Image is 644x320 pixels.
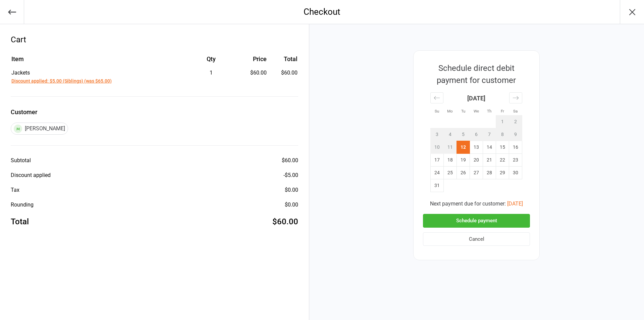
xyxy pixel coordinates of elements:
strong: [DATE] [467,95,485,102]
button: Discount applied: $5.00 (Siblings) (was $65.00) [11,78,112,85]
td: Not available. Tuesday, August 5, 2025 [457,128,470,141]
div: [PERSON_NAME] [11,123,68,135]
div: $0.00 [285,201,298,209]
td: Saturday, August 16, 2025 [509,141,522,154]
td: Sunday, August 17, 2025 [431,154,444,167]
div: $60.00 [272,216,298,228]
div: Discount applied [11,171,51,179]
div: Tax [11,186,19,194]
td: Not available. Saturday, August 9, 2025 [509,128,522,141]
td: Not available. Monday, August 4, 2025 [444,128,457,141]
td: Thursday, August 28, 2025 [483,167,496,179]
div: Move backward to switch to the previous month. [430,92,443,103]
button: Cancel [423,232,530,246]
span: Jackets [11,70,30,76]
td: Not available. Friday, August 1, 2025 [496,116,509,128]
small: We [474,109,479,113]
div: $60.00 [282,156,298,165]
div: Rounding [11,201,34,209]
small: Mo [447,109,453,113]
td: Monday, August 25, 2025 [444,167,457,179]
div: - $5.00 [283,171,298,179]
td: Selected. Tuesday, August 12, 2025 [457,141,470,154]
td: Not available. Saturday, August 2, 2025 [509,116,522,128]
th: Total [269,54,297,68]
th: Item [11,54,185,68]
div: Subtotal [11,156,31,165]
td: Not available. Monday, August 11, 2025 [444,141,457,154]
div: $60.00 [237,69,267,77]
div: Cart [11,34,298,46]
label: Customer [11,107,298,117]
div: Next payment due for customer: [423,200,530,208]
div: $0.00 [285,186,298,194]
div: Calendar [423,86,530,200]
td: Not available. Friday, August 8, 2025 [496,128,509,141]
div: Price [237,54,267,63]
small: Fr [501,109,504,113]
td: Not available. Thursday, August 7, 2025 [483,128,496,141]
td: Monday, August 18, 2025 [444,154,457,167]
small: Th [487,109,491,113]
small: Su [435,109,439,113]
td: Sunday, August 31, 2025 [431,179,444,192]
td: Wednesday, August 20, 2025 [470,154,483,167]
td: Sunday, August 24, 2025 [431,167,444,179]
small: Sa [513,109,518,113]
small: Tu [461,109,465,113]
button: [DATE] [507,200,523,208]
td: Friday, August 15, 2025 [496,141,509,154]
div: Schedule direct debit payment for customer [423,62,530,86]
td: Saturday, August 30, 2025 [509,167,522,179]
td: Not available. Wednesday, August 6, 2025 [470,128,483,141]
div: Total [11,216,29,228]
td: Thursday, August 14, 2025 [483,141,496,154]
th: Qty [185,54,237,68]
td: Saturday, August 23, 2025 [509,154,522,167]
td: Tuesday, August 19, 2025 [457,154,470,167]
button: Schedule payment [423,214,530,228]
td: $60.00 [269,69,297,85]
td: Not available. Sunday, August 10, 2025 [431,141,444,154]
td: Wednesday, August 27, 2025 [470,167,483,179]
td: Not available. Sunday, August 3, 2025 [431,128,444,141]
td: Friday, August 22, 2025 [496,154,509,167]
td: Tuesday, August 26, 2025 [457,167,470,179]
div: 1 [185,69,237,77]
td: Wednesday, August 13, 2025 [470,141,483,154]
div: Move forward to switch to the next month. [509,92,522,103]
td: Friday, August 29, 2025 [496,167,509,179]
td: Thursday, August 21, 2025 [483,154,496,167]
